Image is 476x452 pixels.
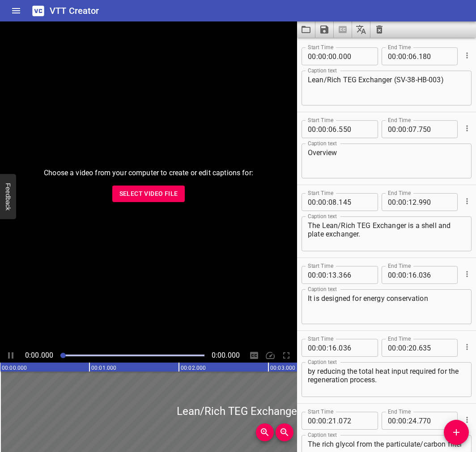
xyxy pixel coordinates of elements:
span: . [337,193,339,211]
textarea: Lean/Rich TEG Exchanger (SV-38-HB-003) [308,76,465,101]
span: . [337,266,339,284]
button: Zoom In [256,423,274,441]
button: Select Video File [112,186,185,202]
span: : [327,193,328,211]
span: . [337,339,339,357]
input: 00 [308,266,316,284]
input: 00 [398,266,407,284]
input: 00 [398,339,407,357]
button: Clear captions [370,21,388,38]
textarea: Overview [308,148,465,174]
input: 13 [328,266,337,284]
input: 635 [419,339,451,357]
span: : [316,266,318,284]
text: 00:03.000 [270,365,295,371]
span: : [396,47,398,65]
input: 07 [408,120,417,138]
input: 00 [388,193,396,211]
button: Zoom Out [276,423,293,441]
div: Cue Options [461,190,472,213]
span: : [316,339,318,357]
input: 366 [339,266,371,284]
span: . [417,412,419,430]
input: 00 [318,266,327,284]
text: 00:02.000 [181,365,206,371]
input: 21 [328,412,337,430]
span: : [407,339,408,357]
div: Play progress [60,355,204,356]
input: 00 [308,339,316,357]
span: : [396,412,398,430]
span: . [417,47,419,65]
p: Choose a video from your computer to create or edit captions for: [44,168,253,178]
input: 990 [419,193,451,211]
span: . [417,266,419,284]
input: 24 [408,412,417,430]
svg: Translate captions [356,24,366,35]
input: 550 [339,120,371,138]
input: 00 [398,412,407,430]
input: 00 [388,47,396,65]
div: Cue Options [461,262,472,286]
button: Cue Options [461,268,473,280]
div: Cue Options [461,44,472,67]
span: : [316,412,318,430]
input: 00 [388,339,396,357]
button: Load captions from file [297,21,315,38]
textarea: by reducing the total heat input required for the regeneration process. [308,367,465,393]
input: 00 [318,193,327,211]
input: 20 [408,339,417,357]
input: 180 [419,47,451,65]
input: 036 [339,339,371,357]
text: 00:01.000 [91,365,116,371]
input: 00 [398,193,407,211]
span: . [337,412,339,430]
span: : [407,120,408,138]
span: . [337,120,339,138]
input: 00 [318,339,327,357]
button: Cue Options [461,50,473,61]
span: . [417,120,419,138]
div: Cue Options [461,335,472,359]
span: : [396,266,398,284]
input: 00 [308,412,316,430]
div: Hide/Show Captions [247,348,261,363]
input: 00 [308,193,316,211]
span: : [396,339,398,357]
input: 036 [419,266,451,284]
input: 00 [398,120,407,138]
input: 00 [328,47,337,65]
span: : [396,193,398,211]
input: 16 [328,339,337,357]
span: : [327,47,328,65]
span: : [407,193,408,211]
textarea: The Lean/Rich TEG Exchanger is a shell and plate exchanger. [308,221,465,247]
textarea: It is designed for energy conservation [308,294,465,320]
input: 750 [419,120,451,138]
h6: VTT Creator [50,4,99,18]
button: Cue Options [461,123,473,134]
button: Add Cue [444,420,469,445]
div: Toggle Full Screen [279,348,293,363]
input: 00 [398,47,407,65]
text: 00:00.000 [2,365,27,371]
div: Playback Speed [263,348,277,363]
span: : [327,339,328,357]
div: Cue Options [461,117,472,140]
input: 06 [408,47,417,65]
span: : [316,193,318,211]
button: Cue Options [461,195,473,207]
input: 00 [388,412,396,430]
input: 00 [318,120,327,138]
input: 16 [408,266,417,284]
span: : [327,412,328,430]
input: 06 [328,120,337,138]
span: Video Duration [212,351,240,359]
span: : [316,47,318,65]
span: : [327,120,328,138]
input: 08 [328,193,337,211]
input: 000 [339,47,371,65]
span: . [337,47,339,65]
span: . [417,339,419,357]
input: 00 [318,47,327,65]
